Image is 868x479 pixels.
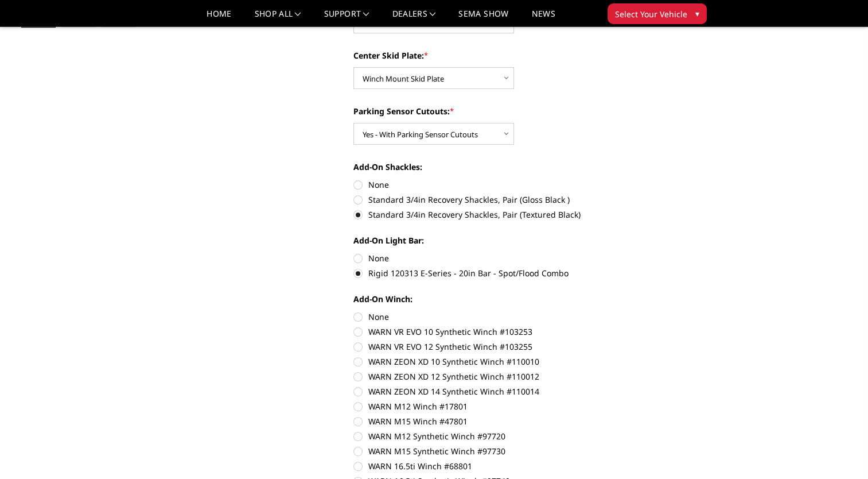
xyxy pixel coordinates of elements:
[353,400,670,412] label: WARN M12 Winch #17801
[353,356,670,368] label: WARN ZEON XD 10 Synthetic Winch #110010
[608,3,707,24] button: Select Your Vehicle
[353,161,670,173] label: Add-On Shackles:
[392,10,436,26] a: Dealers
[353,267,670,279] label: Rigid 120313 E-Series - 20in Bar - Spot/Flood Combo
[353,430,670,442] label: WARN M12 Synthetic Winch #97720
[353,179,670,191] label: None
[353,370,670,383] label: WARN ZEON XD 12 Synthetic Winch #110012
[353,326,670,338] label: WARN VR EVO 10 Synthetic Winch #103253
[353,49,670,61] label: Center Skid Plate:
[255,10,301,26] a: shop all
[207,10,231,26] a: Home
[353,385,670,397] label: WARN ZEON XD 14 Synthetic Winch #110014
[353,460,670,472] label: WARN 16.5ti Winch #68801
[458,10,508,26] a: SEMA Show
[353,445,670,457] label: WARN M15 Synthetic Winch #97730
[353,341,670,353] label: WARN VR EVO 12 Synthetic Winch #103255
[615,8,687,20] span: Select Your Vehicle
[353,415,670,427] label: WARN M15 Winch #47801
[353,208,670,221] label: Standard 3/4in Recovery Shackles, Pair (Textured Black)
[324,10,369,26] a: Support
[353,234,670,246] label: Add-On Light Bar:
[353,252,670,264] label: None
[353,194,670,206] label: Standard 3/4in Recovery Shackles, Pair (Gloss Black )
[353,293,670,305] label: Add-On Winch:
[353,311,670,323] label: None
[353,105,670,117] label: Parking Sensor Cutouts:
[531,10,555,26] a: News
[695,7,699,20] span: ▾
